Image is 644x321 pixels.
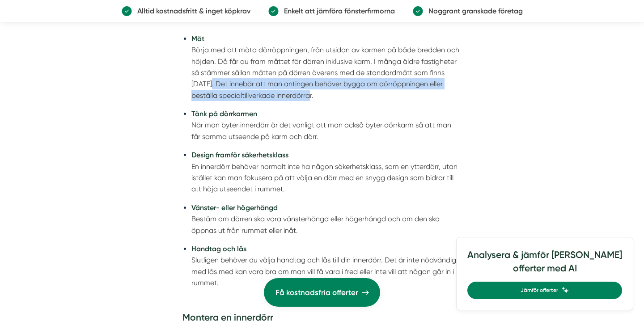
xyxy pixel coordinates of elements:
[279,5,395,17] p: Enkelt att jämföra fönsterfirmorna
[191,110,257,118] strong: Tänk på dörrkarmen
[467,282,622,299] a: Jämför offerter
[191,203,278,212] strong: Vänster- eller högerhängd
[191,245,246,253] strong: Handtag och lås
[521,286,558,295] span: Jämför offerter
[132,5,250,17] p: Alltid kostnadsfritt & inget köpkrav
[191,33,462,101] li: Börja med att mäta dörröppningen, från utsidan av karmen på både bredden och höjden. Då får du fr...
[423,5,523,17] p: Noggrant granskade företag
[264,278,380,307] a: Få kostnadsfria offerter
[275,287,358,299] span: Få kostnadsfria offerter
[467,248,622,282] h4: Analysera & jämför [PERSON_NAME] offerter med AI
[191,151,288,159] strong: Design framför säkerhetsklass
[191,202,462,236] li: Bestäm om dörren ska vara vänsterhängd eller högerhängd och om den ska öppnas ut från rummet elle...
[191,34,204,43] strong: Mät
[191,243,462,300] li: Slutligen behöver du välja handtag och lås till din innerdörr. Det är inte nödvändigt med lås med...
[191,108,462,142] li: När man byter innerdörr är det vanligt att man också byter dörrkarm så att man får samma utseende...
[191,149,462,195] li: En innerdörr behöver normalt inte ha någon säkerhetsklass, som en ytterdörr, utan istället kan ma...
